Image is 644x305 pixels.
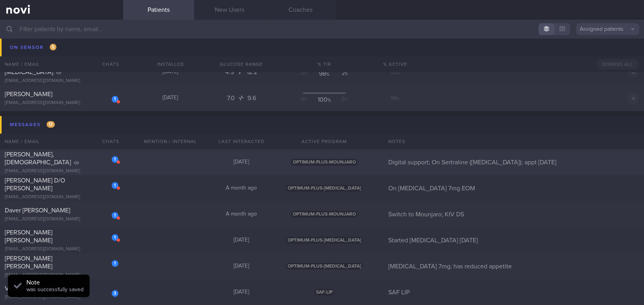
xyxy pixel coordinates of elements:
[372,94,419,102] div: 14
[247,43,256,49] span: 8.4
[5,177,65,192] span: [PERSON_NAME] D/O [PERSON_NAME]
[206,134,277,149] div: Last Interacted
[396,97,400,101] sub: %
[314,289,335,296] span: SAF-LIP
[206,263,277,270] div: [DATE]
[5,229,52,244] span: [PERSON_NAME] [PERSON_NAME]
[112,182,118,189] div: 1
[5,207,70,214] span: Daver [PERSON_NAME]
[206,289,277,296] div: [DATE]
[286,185,363,192] span: OPTIMUM-PLUS-[MEDICAL_DATA]
[304,98,307,102] sub: %
[26,279,84,286] div: Note
[304,46,307,50] sub: %
[5,285,54,292] span: VENKATARAMAN
[326,72,329,77] sub: %
[345,98,348,102] sub: %
[206,211,277,218] div: A month ago
[247,95,256,101] span: 9.6
[92,134,123,149] div: Chats
[576,23,639,35] button: Assigned patients
[227,95,236,101] span: 7.0
[5,39,52,45] span: [PERSON_NAME]
[5,48,118,54] div: [EMAIL_ADDRESS][DOMAIN_NAME]
[372,68,419,76] div: 53
[5,151,71,166] span: [PERSON_NAME], [DEMOGRAPHIC_DATA]
[112,156,118,163] div: 1
[5,216,118,222] div: [EMAIL_ADDRESS][DOMAIN_NAME]
[384,134,644,149] div: Notes
[206,185,277,192] div: A month ago
[291,211,358,218] span: OPTIMUM-PLUS-MOUNJARO
[227,43,236,49] span: 5.7
[301,44,315,52] div: 0
[326,46,330,51] sub: %
[384,158,644,166] div: Digital support; On Sertraline ([MEDICAL_DATA]); appt [DATE]
[5,194,118,200] div: [EMAIL_ADDRESS][DOMAIN_NAME]
[301,96,315,104] div: 0
[333,44,348,52] div: 10
[291,159,358,166] span: OPTIMUM-PLUS-MOUNJARO
[333,70,348,78] div: 2
[372,42,419,50] div: 18
[5,272,118,278] div: [EMAIL_ADDRESS][DOMAIN_NAME]
[277,134,372,149] div: Active Program
[396,45,400,49] sub: %
[286,237,363,244] span: OPTIMUM-PLUS-[MEDICAL_DATA]
[328,98,331,103] sub: %
[112,234,118,241] div: 1
[8,119,57,130] div: Messages
[5,100,118,106] div: [EMAIL_ADDRESS][DOMAIN_NAME]
[247,69,257,75] span: 12.2
[384,236,644,244] div: Started [MEDICAL_DATA] [DATE]
[384,262,644,270] div: [MEDICAL_DATA] 7mg; has reduced appetite
[286,263,363,270] span: OPTIMUM-PLUS-[MEDICAL_DATA]
[345,46,348,50] sub: %
[112,96,118,102] div: 1
[5,78,118,84] div: [EMAIL_ADDRESS][DOMAIN_NAME]
[333,96,348,104] div: 0
[5,255,52,270] span: [PERSON_NAME] [PERSON_NAME]
[317,44,331,52] div: 90
[317,96,331,104] div: 100
[301,70,315,78] div: 0
[5,294,118,300] div: [EMAIL_ADDRESS][DOMAIN_NAME]
[47,121,55,128] span: 12
[26,287,84,292] span: was successfully saved
[304,72,307,76] sub: %
[135,134,206,149] div: Mention / Internal
[384,288,644,296] div: SAF LIP
[5,168,118,174] div: [EMAIL_ADDRESS][DOMAIN_NAME]
[135,95,206,102] div: [DATE]
[112,212,118,219] div: 1
[345,72,348,76] sub: %
[317,70,331,78] div: 98
[384,184,644,192] div: On [MEDICAL_DATA] 7mg EOM
[206,159,277,166] div: [DATE]
[112,290,118,297] div: 3
[397,71,401,75] sub: %
[135,69,206,76] div: [DATE]
[5,91,52,97] span: [PERSON_NAME]
[5,246,118,252] div: [EMAIL_ADDRESS][DOMAIN_NAME]
[135,43,206,50] div: [DATE]
[206,237,277,244] div: [DATE]
[112,260,118,267] div: 1
[5,61,53,75] span: [PERSON_NAME][MEDICAL_DATA]
[225,69,236,75] span: 4.9
[384,210,644,218] div: Switch to Mounjaro; KIV DS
